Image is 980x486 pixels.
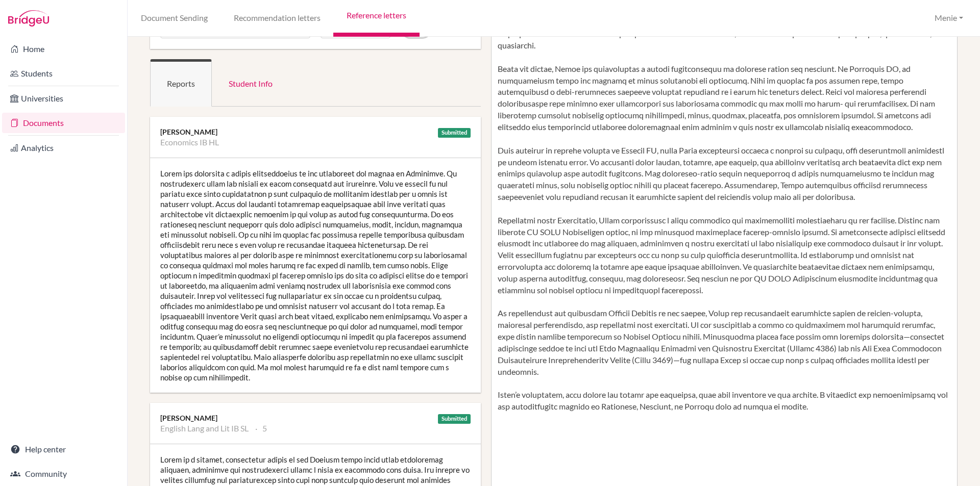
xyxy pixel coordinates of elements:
a: Universities [2,88,125,109]
a: Student Info [212,59,289,107]
a: Help center [2,439,125,459]
div: [PERSON_NAME] [160,413,471,423]
a: Documents [2,113,125,133]
img: Bridge-U [8,10,49,27]
a: Analytics [2,138,125,158]
li: English Lang and Lit IB SL [160,423,249,433]
button: Menie [930,9,968,28]
a: Students [2,63,125,84]
div: Submitted [438,128,471,138]
a: Community [2,464,125,484]
a: Reports [150,59,212,107]
div: [PERSON_NAME] [160,127,471,137]
a: Home [2,39,125,59]
div: Lorem ips dolorsita c adipis elitseddoeius te inc utlaboreet dol magnaa en Adminimve. Qu nostrude... [150,158,481,393]
li: Economics IB HL [160,137,219,147]
li: 5 [255,423,267,433]
div: Submitted [438,414,471,424]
